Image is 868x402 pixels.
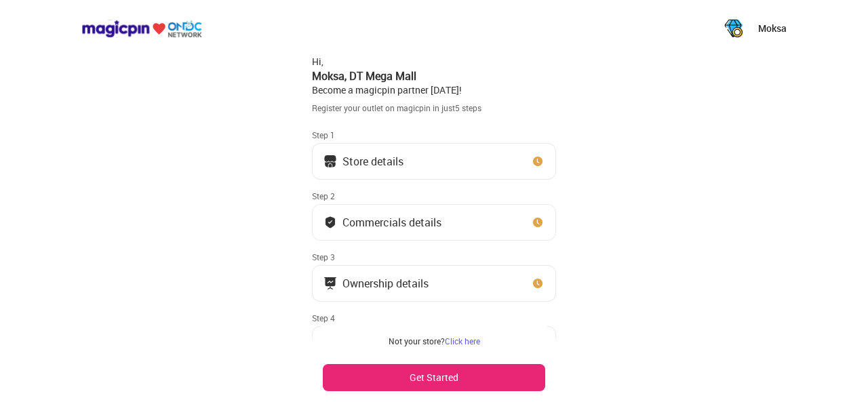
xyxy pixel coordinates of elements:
p: Moksa [758,22,787,35]
img: bank_details_tick.fdc3558c.svg [323,216,337,229]
img: ondc-logo-new-small.8a59708e.svg [81,20,202,38]
div: Step 1 [312,129,556,140]
span: Not your store? [389,336,445,346]
div: Step 3 [312,252,556,262]
div: Moksa , DT Mega Mall [312,68,556,83]
img: clock_icon_new.67dbf243.svg [531,277,545,290]
img: vKkEIZ3k4NaZVKhQRKWJtrcuiS8WRtBegDULajBqIwqKVkpfDuGQD7fhr2yqSkfGK5R8dI81JCNXuGHjCi5JQnNMv4k [720,15,747,42]
button: Store details [312,143,556,180]
img: storeIcon.9b1f7264.svg [323,155,337,168]
img: clock_icon_new.67dbf243.svg [531,155,545,168]
div: Commercials details [342,219,441,226]
img: clock_icon_new.67dbf243.svg [531,216,545,229]
img: commercials_icon.983f7837.svg [323,277,337,290]
a: Click here [445,336,480,346]
div: Register your outlet on magicpin in just 5 steps [312,102,556,114]
button: Ownership details [312,265,556,302]
div: Hi, Become a magicpin partner [DATE]! [312,55,556,97]
div: Step 4 [312,313,556,323]
div: Store details [342,158,403,165]
div: Step 2 [312,190,556,201]
button: Get Started [323,364,545,391]
div: Ownership details [342,280,429,287]
button: Commercials details [312,204,556,241]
